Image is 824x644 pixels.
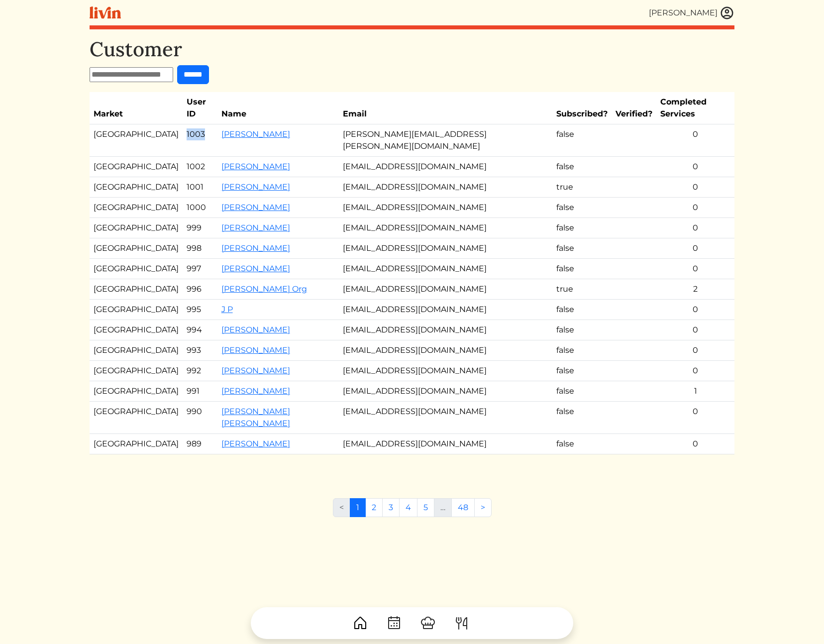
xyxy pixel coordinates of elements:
[339,198,553,218] td: [EMAIL_ADDRESS][DOMAIN_NAME]
[90,259,183,279] td: [GEOGRAPHIC_DATA]
[183,238,217,259] td: 998
[221,203,290,212] a: [PERSON_NAME]
[221,366,290,375] a: [PERSON_NAME]
[552,218,612,238] td: false
[656,198,734,218] td: 0
[90,238,183,259] td: [GEOGRAPHIC_DATA]
[365,498,383,517] a: 2
[183,92,217,124] th: User ID
[552,92,612,124] th: Subscribed?
[183,259,217,279] td: 997
[90,218,183,238] td: [GEOGRAPHIC_DATA]
[333,498,492,525] nav: Pages
[183,157,217,177] td: 1002
[420,615,436,631] img: ChefHat-a374fb509e4f37eb0702ca99f5f64f3b6956810f32a249b33092029f8484b388.svg
[352,615,368,631] img: House-9bf13187bcbb5817f509fe5e7408150f90897510c4275e13d0d5fca38e0b5951.svg
[90,6,121,19] img: livin-logo-a0d97d1a881af30f6274990eb6222085a2533c92bbd1e4f22c21b4f0d0e3210c.svg
[90,402,183,434] td: [GEOGRAPHIC_DATA]
[90,37,734,61] h1: Customer
[90,124,183,157] td: [GEOGRAPHIC_DATA]
[656,300,734,320] td: 0
[339,218,553,238] td: [EMAIL_ADDRESS][DOMAIN_NAME]
[183,198,217,218] td: 1000
[552,320,612,340] td: false
[656,238,734,259] td: 0
[399,498,417,517] a: 4
[221,284,307,294] a: [PERSON_NAME] Org
[454,615,470,631] img: ForkKnife-55491504ffdb50bab0c1e09e7649658475375261d09fd45db06cec23bce548bf.svg
[183,218,217,238] td: 999
[552,361,612,381] td: false
[339,92,553,124] th: Email
[221,129,290,139] a: [PERSON_NAME]
[183,381,217,402] td: 991
[90,198,183,218] td: [GEOGRAPHIC_DATA]
[221,386,290,396] a: [PERSON_NAME]
[339,259,553,279] td: [EMAIL_ADDRESS][DOMAIN_NAME]
[183,177,217,198] td: 1001
[221,439,290,448] a: [PERSON_NAME]
[90,300,183,320] td: [GEOGRAPHIC_DATA]
[339,402,553,434] td: [EMAIL_ADDRESS][DOMAIN_NAME]
[339,124,553,157] td: [PERSON_NAME][EMAIL_ADDRESS][PERSON_NAME][DOMAIN_NAME]
[350,498,366,517] a: 1
[221,243,290,253] a: [PERSON_NAME]
[221,162,290,171] a: [PERSON_NAME]
[221,182,290,192] a: [PERSON_NAME]
[649,7,718,19] div: [PERSON_NAME]
[552,177,612,198] td: true
[656,381,734,402] td: 1
[221,264,290,273] a: [PERSON_NAME]
[339,238,553,259] td: [EMAIL_ADDRESS][DOMAIN_NAME]
[90,434,183,454] td: [GEOGRAPHIC_DATA]
[217,92,339,124] th: Name
[339,300,553,320] td: [EMAIL_ADDRESS][DOMAIN_NAME]
[656,177,734,198] td: 0
[552,157,612,177] td: false
[339,434,553,454] td: [EMAIL_ADDRESS][DOMAIN_NAME]
[90,177,183,198] td: [GEOGRAPHIC_DATA]
[656,402,734,434] td: 0
[552,238,612,259] td: false
[221,223,290,232] a: [PERSON_NAME]
[552,198,612,218] td: false
[382,498,400,517] a: 3
[417,498,434,517] a: 5
[90,381,183,402] td: [GEOGRAPHIC_DATA]
[183,300,217,320] td: 995
[552,340,612,361] td: false
[221,407,290,428] a: [PERSON_NAME] [PERSON_NAME]
[656,361,734,381] td: 0
[221,305,233,314] a: J P
[90,157,183,177] td: [GEOGRAPHIC_DATA]
[656,124,734,157] td: 0
[339,177,553,198] td: [EMAIL_ADDRESS][DOMAIN_NAME]
[451,498,475,517] a: 48
[552,402,612,434] td: false
[183,279,217,300] td: 996
[339,340,553,361] td: [EMAIL_ADDRESS][DOMAIN_NAME]
[656,92,734,124] th: Completed Services
[90,340,183,361] td: [GEOGRAPHIC_DATA]
[656,279,734,300] td: 2
[720,5,734,20] img: user_account-e6e16d2ec92f44fc35f99ef0dc9cddf60790bfa021a6ecb1c896eb5d2907b31c.svg
[656,218,734,238] td: 0
[656,259,734,279] td: 0
[183,434,217,454] td: 989
[552,124,612,157] td: false
[90,320,183,340] td: [GEOGRAPHIC_DATA]
[90,92,183,124] th: Market
[221,345,290,355] a: [PERSON_NAME]
[339,279,553,300] td: [EMAIL_ADDRESS][DOMAIN_NAME]
[183,340,217,361] td: 993
[474,498,492,517] a: Next
[183,402,217,434] td: 990
[386,615,402,631] img: CalendarDots-5bcf9d9080389f2a281d69619e1c85352834be518fbc73d9501aef674afc0d57.svg
[90,361,183,381] td: [GEOGRAPHIC_DATA]
[90,279,183,300] td: [GEOGRAPHIC_DATA]
[183,320,217,340] td: 994
[656,340,734,361] td: 0
[552,259,612,279] td: false
[656,157,734,177] td: 0
[183,124,217,157] td: 1003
